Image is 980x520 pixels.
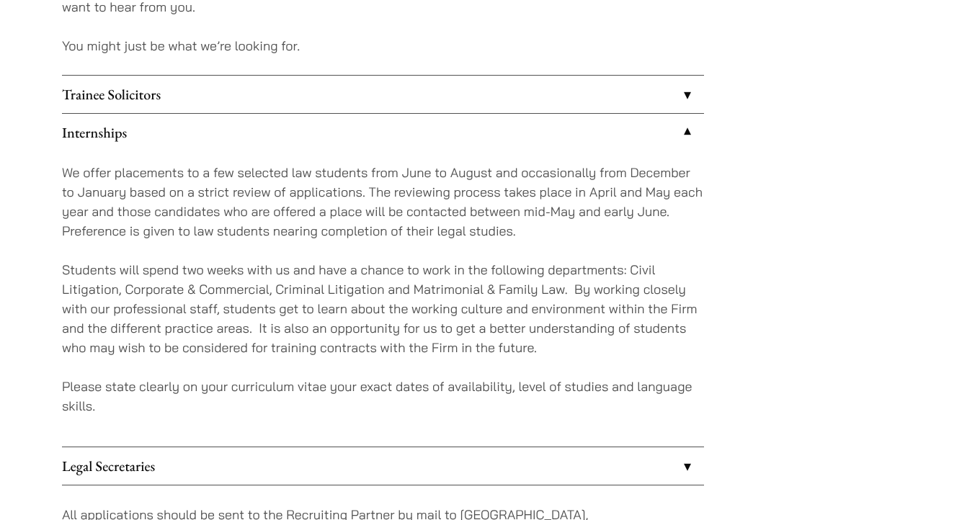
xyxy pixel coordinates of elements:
a: Trainee Solicitors [62,76,704,113]
p: Students will spend two weeks with us and have a chance to work in the following departments: Civ... [62,260,704,357]
p: We offer placements to a few selected law students from June to August and occasionally from Dece... [62,163,704,241]
a: Internships [62,114,704,151]
p: You might just be what we’re looking for. [62,36,704,55]
p: Please state clearly on your curriculum vitae your exact dates of availability, level of studies ... [62,377,704,416]
div: Internships [62,151,704,447]
a: Legal Secretaries [62,447,704,485]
